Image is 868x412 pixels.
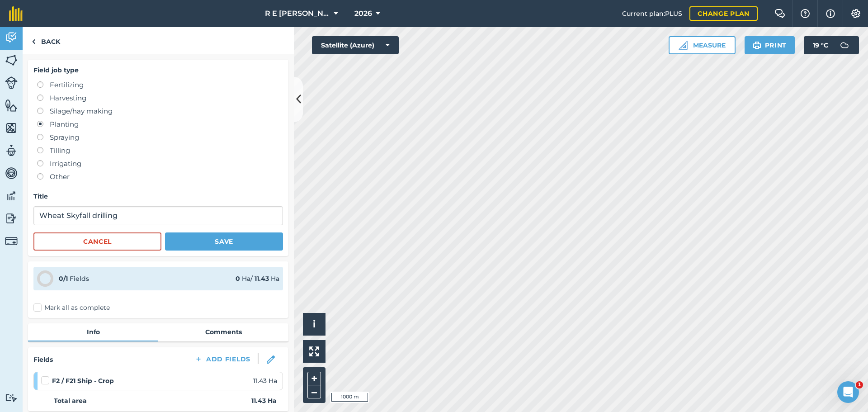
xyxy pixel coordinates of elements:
img: A cog icon [850,9,861,18]
img: svg+xml;base64,PHN2ZyB4bWxucz0iaHR0cDovL3d3dy53My5vcmcvMjAwMC9zdmciIHdpZHRoPSIxNyIgaGVpZ2h0PSIxNy... [826,8,835,19]
h4: Fields [33,355,53,365]
img: svg+xml;base64,PHN2ZyB4bWxucz0iaHR0cDovL3d3dy53My5vcmcvMjAwMC9zdmciIHdpZHRoPSI5IiBoZWlnaHQ9IjI0Ii... [32,36,36,47]
img: svg+xml;base64,PD94bWwgdmVyc2lvbj0iMS4wIiBlbmNvZGluZz0idXRmLTgiPz4KPCEtLSBHZW5lcmF0b3I6IEFkb2JlIE... [835,36,854,54]
button: Save [165,232,283,251]
button: i [303,313,325,336]
button: Print [745,36,795,54]
strong: 0 [236,275,240,283]
img: svg+xml;base64,PD94bWwgdmVyc2lvbj0iMS4wIiBlbmNvZGluZz0idXRmLTgiPz4KPCEtLSBHZW5lcmF0b3I6IEFkb2JlIE... [5,393,18,402]
button: Cancel [33,232,161,251]
span: 1 [856,381,863,388]
strong: F2 / F21 Ship - Crop [52,376,114,386]
img: svg+xml;base64,PD94bWwgdmVyc2lvbj0iMS4wIiBlbmNvZGluZz0idXRmLTgiPz4KPCEtLSBHZW5lcmF0b3I6IEFkb2JlIE... [5,212,18,225]
label: Mark all as complete [33,303,110,313]
a: Back [23,27,69,54]
strong: 11.43 Ha [251,396,277,406]
div: Fields [59,274,89,284]
span: 11.43 Ha [253,376,277,386]
label: Fertilizing [37,80,283,90]
img: svg+xml;base64,PD94bWwgdmVyc2lvbj0iMS4wIiBlbmNvZGluZz0idXRmLTgiPz4KPCEtLSBHZW5lcmF0b3I6IEFkb2JlIE... [5,144,18,157]
label: Planting [37,119,283,130]
img: svg+xml;base64,PD94bWwgdmVyc2lvbj0iMS4wIiBlbmNvZGluZz0idXRmLTgiPz4KPCEtLSBHZW5lcmF0b3I6IEFkb2JlIE... [5,31,18,44]
span: Current plan : PLUS [622,9,682,19]
label: Other [37,171,283,182]
label: Irrigating [37,158,283,169]
img: fieldmargin Logo [9,6,23,21]
span: 2026 [354,8,372,19]
button: + [307,372,321,385]
img: svg+xml;base64,PD94bWwgdmVyc2lvbj0iMS4wIiBlbmNvZGluZz0idXRmLTgiPz4KPCEtLSBHZW5lcmF0b3I6IEFkb2JlIE... [5,189,18,203]
div: Ha / Ha [236,274,279,284]
label: Tilling [37,145,283,156]
img: svg+xml;base64,PHN2ZyB4bWxucz0iaHR0cDovL3d3dy53My5vcmcvMjAwMC9zdmciIHdpZHRoPSI1NiIgaGVpZ2h0PSI2MC... [5,121,18,135]
span: 19 ° C [813,36,828,54]
strong: 11.43 [255,275,269,283]
img: Four arrows, one pointing top left, one top right, one bottom right and the last bottom left [309,346,319,356]
img: svg+xml;base64,PHN2ZyB4bWxucz0iaHR0cDovL3d3dy53My5vcmcvMjAwMC9zdmciIHdpZHRoPSI1NiIgaGVpZ2h0PSI2MC... [5,99,18,112]
a: Change plan [689,6,758,21]
strong: Total area [54,396,87,406]
h4: Title [33,191,283,201]
img: svg+xml;base64,PHN2ZyB4bWxucz0iaHR0cDovL3d3dy53My5vcmcvMjAwMC9zdmciIHdpZHRoPSI1NiIgaGVpZ2h0PSI2MC... [5,53,18,67]
h4: Field job type [33,65,283,75]
strong: 0 / 1 [59,275,68,283]
span: R E [PERSON_NAME] [265,8,330,19]
button: Satellite (Azure) [312,36,399,54]
label: Silage/hay making [37,106,283,117]
a: Comments [158,323,288,341]
label: Harvesting [37,93,283,104]
img: svg+xml;base64,PD94bWwgdmVyc2lvbj0iMS4wIiBlbmNvZGluZz0idXRmLTgiPz4KPCEtLSBHZW5lcmF0b3I6IEFkb2JlIE... [5,166,18,180]
img: svg+xml;base64,PD94bWwgdmVyc2lvbj0iMS4wIiBlbmNvZGluZz0idXRmLTgiPz4KPCEtLSBHZW5lcmF0b3I6IEFkb2JlIE... [5,76,18,89]
span: i [313,318,316,330]
button: – [307,385,321,398]
iframe: Intercom live chat [837,381,859,403]
img: Ruler icon [679,41,688,50]
img: A question mark icon [800,9,811,18]
button: Measure [669,36,736,54]
label: Spraying [37,132,283,143]
img: Two speech bubbles overlapping with the left bubble in the forefront [774,9,785,18]
img: svg+xml;base64,PHN2ZyB3aWR0aD0iMTgiIGhlaWdodD0iMTgiIHZpZXdCb3g9IjAgMCAxOCAxOCIgZmlsbD0ibm9uZSIgeG... [267,355,275,364]
button: 19 °C [804,36,859,54]
button: Add Fields [187,353,258,365]
img: svg+xml;base64,PHN2ZyB4bWxucz0iaHR0cDovL3d3dy53My5vcmcvMjAwMC9zdmciIHdpZHRoPSIxOSIgaGVpZ2h0PSIyNC... [753,40,761,51]
a: Info [28,323,158,341]
img: svg+xml;base64,PD94bWwgdmVyc2lvbj0iMS4wIiBlbmNvZGluZz0idXRmLTgiPz4KPCEtLSBHZW5lcmF0b3I6IEFkb2JlIE... [5,235,18,247]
